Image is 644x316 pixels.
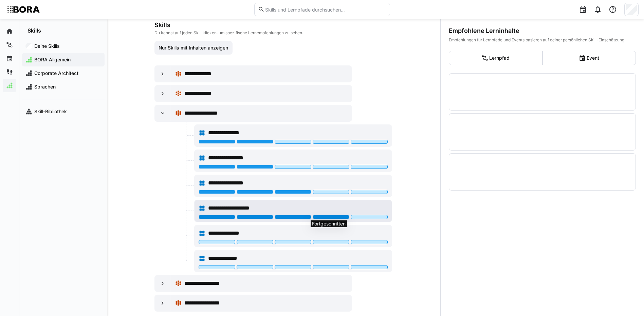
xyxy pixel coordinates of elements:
[542,51,636,65] eds-button-option: Event
[449,27,636,35] div: Empfohlene Lerninhalte
[449,51,542,65] eds-button-option: Lernpfad
[154,21,392,29] h3: Skills
[33,83,101,90] span: Sprachen
[158,44,229,51] span: Nur Skills mit Inhalten anzeigen
[154,30,392,36] p: Du kannst auf jeden Skill klicken, um spezifische Lernempfehlungen zu sehen.
[264,6,386,13] input: Skills und Lernpfade durchsuchen…
[154,41,233,55] button: Nur Skills mit Inhalten anzeigen
[449,37,636,43] div: Empfehlungen für Lernpfade und Events basieren auf deiner persönlichen Skill-Einschätzung.
[33,70,101,77] span: Corporate Architect
[312,221,346,226] p: Fortgeschritten
[33,56,101,63] span: BORA Allgemein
